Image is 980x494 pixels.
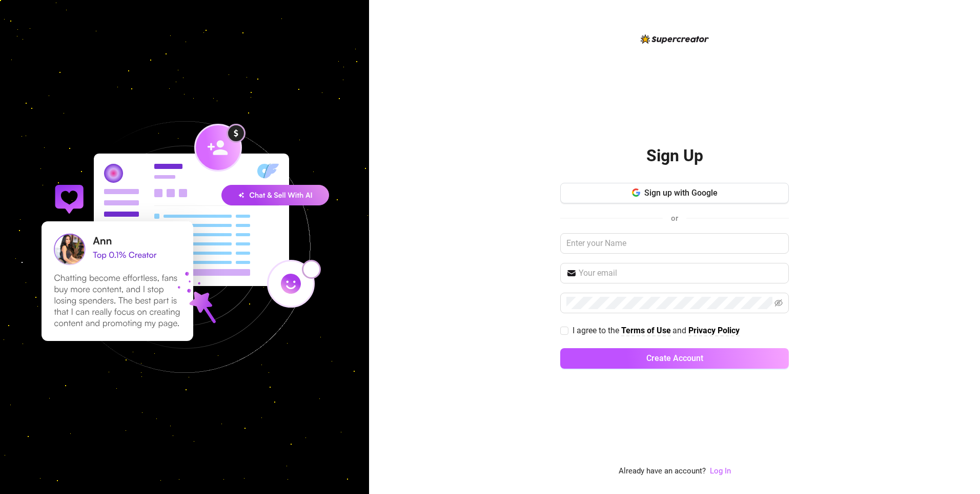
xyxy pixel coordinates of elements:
[688,326,740,335] strong: Privacy Policy
[710,466,731,476] a: Log In
[644,188,718,198] span: Sign up with Google
[573,326,621,335] span: I agree to the
[579,267,783,279] input: Your email
[621,326,671,336] a: Terms of Use
[646,145,703,166] h2: Sign Up
[774,299,783,307] span: eye-invisible
[671,214,678,223] span: or
[621,326,671,335] strong: Terms of Use
[560,183,789,203] button: Sign up with Google
[560,233,789,254] input: Enter your Name
[560,348,789,369] button: Create Account
[7,69,362,425] img: signup-background-D0MIrEPF.svg
[641,34,709,44] img: logo-BBDzfeDw.svg
[710,465,731,478] a: Log In
[646,353,703,363] span: Create Account
[688,326,740,336] a: Privacy Policy
[619,465,706,478] span: Already have an account?
[672,326,688,335] span: and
